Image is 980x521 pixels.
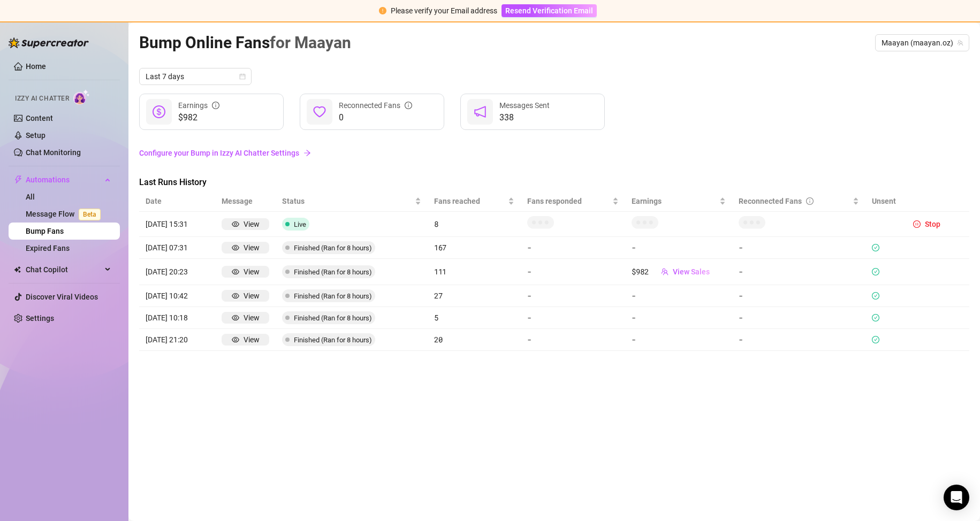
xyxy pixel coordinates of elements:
[391,5,497,17] div: Please verify your Email address
[26,227,64,235] a: Bump Fans
[632,312,636,324] article: -
[882,35,963,51] span: Maayan (maayan.oz)
[146,312,209,324] article: [DATE] 10:18
[502,4,597,17] button: Resend Verification Email
[26,293,98,301] a: Discover Viral Videos
[139,191,215,212] th: Date
[178,99,219,111] div: Earnings
[527,242,619,254] article: -
[527,334,619,346] article: -
[872,292,879,300] span: check-circle
[276,191,428,212] th: Status
[527,290,619,302] article: -
[632,266,648,278] article: $982
[434,242,514,254] article: 167
[925,220,940,228] span: Stop
[139,30,351,55] article: Bump Online Fans
[527,266,619,278] article: -
[26,148,81,157] a: Chat Monitoring
[139,147,969,159] a: Configure your Bump in Izzy AI Chatter Settings
[499,111,550,124] span: 338
[26,210,105,218] a: Message FlowBeta
[26,131,45,140] a: Setup
[499,101,550,110] span: Messages Sent
[339,111,412,124] span: 0
[239,73,246,80] span: calendar
[652,263,718,280] button: View Sales
[739,334,859,346] article: -
[872,244,879,251] span: check-circle
[15,94,69,104] span: Izzy AI Chatter
[944,485,969,510] div: Open Intercom Messenger
[73,89,90,105] img: AI Chatter
[232,336,239,343] span: eye
[313,105,326,118] span: heart
[632,195,717,207] span: Earnings
[244,334,260,346] div: View
[434,195,506,207] span: Fans reached
[139,176,319,189] span: Last Runs History
[739,290,859,302] article: -
[294,292,372,300] span: Finished (Ran for 8 hours)
[26,314,54,323] a: Settings
[625,191,732,212] th: Earnings
[294,244,372,252] span: Finished (Ran for 8 hours)
[739,266,859,278] article: -
[14,175,22,184] span: thunderbolt
[428,191,521,212] th: Fans reached
[14,266,21,273] img: Chat Copilot
[872,336,879,343] span: check-circle
[26,244,70,252] a: Expired Fans
[294,314,372,322] span: Finished (Ran for 8 hours)
[806,197,814,205] span: info-circle
[9,37,89,48] img: logo-BBDzfeDw.svg
[146,290,209,302] article: [DATE] 10:42
[26,62,46,71] a: Home
[232,244,239,251] span: eye
[661,268,668,275] span: team
[146,242,209,254] article: [DATE] 07:31
[405,102,412,109] span: info-circle
[339,99,412,111] div: Reconnected Fans
[434,218,514,230] article: 8
[232,314,239,321] span: eye
[26,193,35,201] a: All
[739,312,859,324] article: -
[244,218,260,230] div: View
[244,312,260,324] div: View
[957,40,963,46] span: team
[232,220,239,228] span: eye
[232,268,239,275] span: eye
[303,149,311,157] span: arrow-right
[865,191,902,212] th: Unsent
[434,290,514,302] article: 27
[434,266,514,278] article: 111
[212,102,219,109] span: info-circle
[527,312,619,324] article: -
[232,292,239,300] span: eye
[139,143,969,163] a: Configure your Bump in Izzy AI Chatter Settingsarrow-right
[26,261,102,278] span: Chat Copilot
[146,68,245,85] span: Last 7 days
[244,242,260,254] div: View
[527,195,611,207] span: Fans responded
[434,312,514,324] article: 5
[909,218,945,231] button: Stop
[26,114,53,122] a: Content
[872,314,879,321] span: check-circle
[146,218,209,230] article: [DATE] 15:31
[294,268,372,276] span: Finished (Ran for 8 hours)
[673,267,710,276] span: View Sales
[632,334,636,346] article: -
[474,105,487,118] span: notification
[282,195,413,207] span: Status
[379,7,386,14] span: exclamation-circle
[872,268,879,275] span: check-circle
[739,242,859,254] article: -
[270,33,351,52] span: for Maayan
[294,220,306,228] span: Live
[153,105,165,118] span: dollar
[294,336,372,344] span: Finished (Ran for 8 hours)
[632,290,636,302] article: -
[26,171,102,188] span: Automations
